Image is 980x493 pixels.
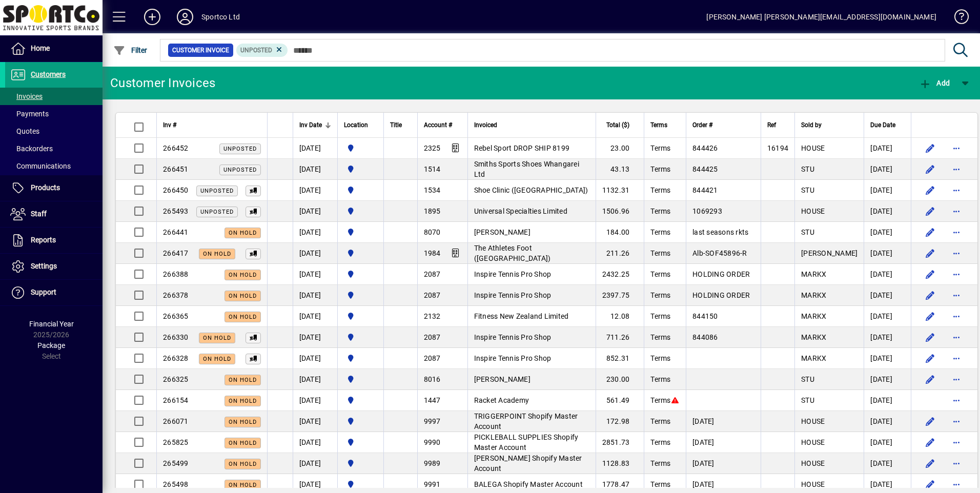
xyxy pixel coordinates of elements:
span: On hold [229,272,257,278]
button: More options [948,161,965,177]
span: STU [801,186,814,194]
span: HOUSE [801,459,825,467]
a: Home [5,36,103,61]
span: 266441 [163,228,189,236]
a: Payments [5,105,103,122]
span: 2087 [424,291,441,299]
span: Sportco Ltd Warehouse [344,479,377,490]
span: Inspire Tennis Pro Shop [474,291,552,299]
span: Unposted [200,209,234,215]
td: 43.13 [596,159,644,180]
span: On hold [203,251,231,257]
div: Inv Date [299,119,331,131]
span: 2132 [424,312,441,320]
td: [DATE] [293,201,337,222]
td: 852.31 [596,348,644,369]
span: 1514 [424,165,441,173]
td: 172.98 [596,411,644,432]
span: 844086 [692,333,718,341]
span: HOUSE [801,438,825,446]
button: Add [916,74,952,92]
span: Backorders [10,145,53,153]
span: Total ($) [606,119,629,131]
span: Unposted [240,47,272,54]
td: [DATE] [293,285,337,306]
span: Sportco Ltd Warehouse [344,458,377,469]
span: STU [801,396,814,404]
button: More options [948,392,965,408]
span: Filter [113,46,148,54]
span: Products [31,183,60,192]
span: STU [801,228,814,236]
button: More options [948,245,965,261]
button: Profile [169,8,201,26]
button: More options [948,413,965,429]
div: Title [390,119,411,131]
button: Edit [922,224,938,240]
span: 844425 [692,165,718,173]
span: 2087 [424,354,441,362]
button: More options [948,371,965,387]
div: Account # [424,119,461,131]
span: 9997 [424,417,441,425]
span: MARKX [801,312,826,320]
td: [DATE] [293,306,337,327]
div: Sportco Ltd [201,9,240,25]
span: 266388 [163,270,189,278]
td: [DATE] [864,264,911,285]
span: Sold by [801,119,822,131]
span: [PERSON_NAME] Shopify Master Account [474,454,582,473]
td: 2851.73 [596,432,644,453]
span: Inv # [163,119,176,131]
span: 265825 [163,438,189,446]
button: More options [948,476,965,492]
span: Terms [650,438,670,446]
span: 844150 [692,312,718,320]
span: Sportco Ltd Warehouse [344,142,377,154]
div: Inv # [163,119,261,131]
span: Smiths Sports Shoes Whangarei Ltd [474,160,579,178]
span: HOLDING ORDER [692,291,750,299]
span: BALEGA Shopify Master Account [474,480,583,488]
button: Edit [922,266,938,282]
span: On hold [229,461,257,467]
button: Edit [922,371,938,387]
span: Sportco Ltd Warehouse [344,163,377,175]
button: Edit [922,140,938,156]
span: Terms [650,228,670,236]
button: Edit [922,182,938,198]
span: Terms [650,312,670,320]
a: Invoices [5,88,103,105]
td: [DATE] [293,390,337,411]
span: Quotes [10,127,39,135]
span: Sportco Ltd Warehouse [344,395,377,406]
span: Terms [650,333,670,341]
span: On hold [229,440,257,446]
div: Customer Invoices [110,75,215,91]
td: [DATE] [864,453,911,474]
span: Terms [650,186,670,194]
td: [DATE] [864,432,911,453]
span: Sportco Ltd Warehouse [344,353,377,364]
span: 1447 [424,396,441,404]
div: Order # [692,119,754,131]
span: Terms [650,207,670,215]
span: STU [801,165,814,173]
span: Inspire Tennis Pro Shop [474,270,552,278]
button: Edit [922,161,938,177]
span: Support [31,288,56,296]
span: 266365 [163,312,189,320]
span: Unposted [223,167,257,173]
span: 844421 [692,186,718,194]
td: 561.49 [596,390,644,411]
span: Customers [31,70,66,78]
span: Sportco Ltd Warehouse [344,290,377,301]
span: 2087 [424,333,441,341]
span: Inspire Tennis Pro Shop [474,354,552,362]
a: Quotes [5,122,103,140]
span: last seasons rkts [692,228,748,236]
span: On hold [229,398,257,404]
button: More options [948,308,965,324]
span: Terms [650,375,670,383]
span: Communications [10,162,71,170]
